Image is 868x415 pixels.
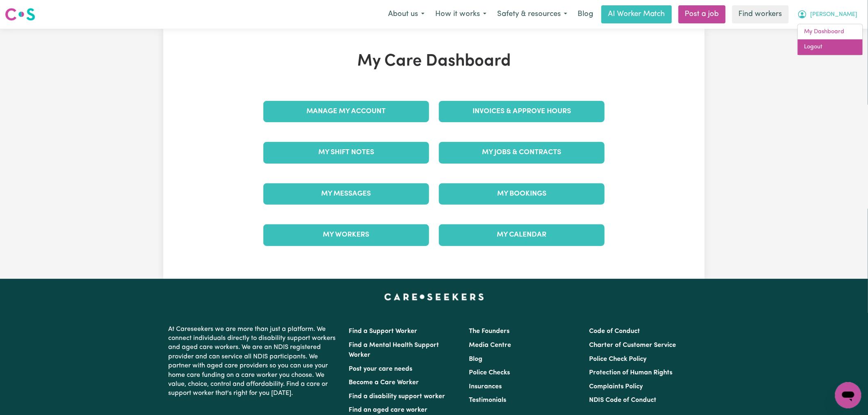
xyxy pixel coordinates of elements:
a: Careseekers logo [5,5,35,24]
button: My Account [792,6,863,23]
p: At Careseekers we are more than just a platform. We connect individuals directly to disability su... [168,322,339,401]
a: My Calendar [439,224,605,246]
a: Blog [469,356,482,363]
a: Manage My Account [263,101,429,122]
div: My Account [797,24,863,55]
a: AI Worker Match [601,5,672,23]
img: Careseekers logo [5,7,35,22]
a: The Founders [469,328,509,335]
a: Find a Mental Health Support Worker [349,342,439,358]
a: Protection of Human Rights [589,369,673,376]
a: Testimonials [469,397,506,404]
a: Charter of Customer Service [589,342,676,349]
a: Find workers [732,5,789,23]
a: My Messages [263,183,429,205]
span: [PERSON_NAME] [811,10,858,19]
a: Post your care needs [349,366,412,372]
a: My Jobs & Contracts [439,142,605,163]
a: Complaints Policy [589,383,643,390]
a: Code of Conduct [589,328,640,335]
button: About us [383,6,430,23]
a: NDIS Code of Conduct [589,397,657,404]
a: Police Check Policy [589,356,647,363]
h1: My Care Dashboard [258,52,610,71]
a: Insurances [469,383,502,390]
a: My Shift Notes [263,142,429,163]
a: Careseekers home page [384,294,484,300]
a: Find a disability support worker [349,393,445,400]
a: My Bookings [439,183,605,205]
a: Find an aged care worker [349,407,427,413]
a: Police Checks [469,369,510,376]
button: How it works [430,6,492,23]
a: Blog [573,5,598,23]
a: Post a job [678,5,726,23]
a: Find a Support Worker [349,328,417,335]
a: Logout [798,39,863,55]
iframe: Button to launch messaging window [835,382,861,408]
a: Invoices & Approve Hours [439,101,605,122]
a: My Dashboard [798,24,863,40]
button: Safety & resources [492,6,573,23]
a: My Workers [263,224,429,246]
a: Become a Care Worker [349,379,419,386]
a: Media Centre [469,342,511,349]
